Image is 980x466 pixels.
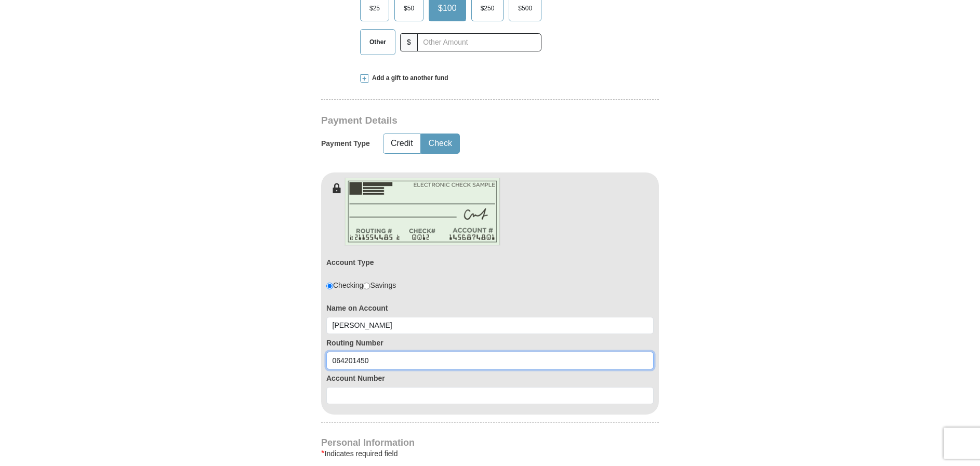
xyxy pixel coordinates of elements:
[321,115,586,127] h3: Payment Details
[321,139,370,148] h5: Payment Type
[383,134,420,153] button: Credit
[433,1,462,16] span: $100
[326,257,374,268] label: Account Type
[326,373,654,383] label: Account Number
[321,447,659,460] div: Indicates required field
[475,1,500,16] span: $250
[399,1,419,16] span: $50
[326,338,654,348] label: Routing Number
[364,1,385,16] span: $25
[321,438,659,447] h4: Personal Information
[417,33,541,51] input: Other Amount
[368,74,448,83] span: Add a gift to another fund
[364,34,391,50] span: Other
[421,134,459,153] button: Check
[400,33,418,51] span: $
[326,280,396,290] div: Checking Savings
[326,303,654,313] label: Name on Account
[513,1,537,16] span: $500
[345,178,500,246] img: check-en.png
